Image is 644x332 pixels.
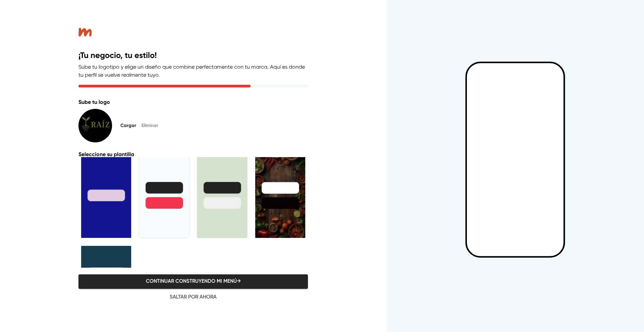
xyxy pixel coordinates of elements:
[78,98,308,106] p: Sube tu logo
[78,63,308,79] p: Sube tu logotipo y elige un diseño que combine perfectamente con tu marca. Aquí es donde tu perfi...
[120,122,136,130] span: Cargar
[86,277,301,286] span: Continuar construyendo mi menú →
[82,293,304,302] span: Saltar por ahora
[467,63,563,256] iframe: Mobile Preview
[78,50,308,61] h2: ¡Tu negocio, tu estilo!
[78,290,308,304] button: Saltar por ahora
[117,120,139,132] button: Cargar
[142,122,158,130] span: Eliminar
[78,274,308,288] button: Continuar construyendo mi menú→
[78,150,308,158] p: Seleccione su plantilla
[139,120,161,132] button: Eliminar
